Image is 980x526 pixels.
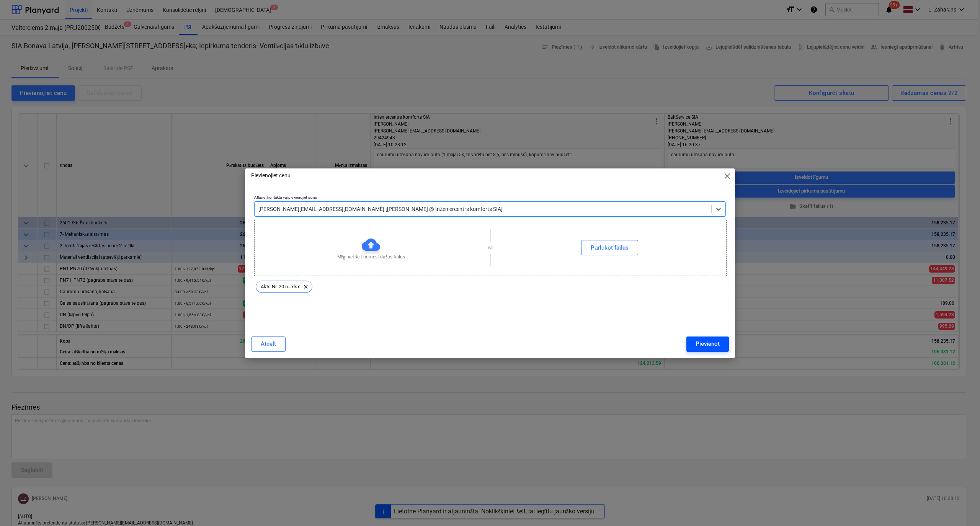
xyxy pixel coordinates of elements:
div: Pievienot [696,339,720,349]
div: Mēģiniet šeit nomest dažus failusvaiPārlūkot failus [254,220,727,276]
p: vai [488,245,493,251]
div: Atcelt [261,339,276,349]
iframe: Chat Widget [942,489,980,526]
span: close [723,172,732,181]
button: Pievienot [686,337,729,352]
button: Pārlūkot failus [581,240,638,255]
p: Pievienojiet cenu [251,172,291,180]
button: Atcelt [251,337,286,352]
span: clear [301,282,310,291]
span: Akts Nr. 20 u...xlsx [256,284,304,289]
p: Atlasiet kontaktu vai pievienojiet jaunu [254,195,726,201]
div: Akts Nr. 20 u...xlsx [256,281,312,293]
div: Pārlūkot failus [591,243,629,253]
p: Mēģiniet šeit nomest dažus failus [337,254,405,260]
